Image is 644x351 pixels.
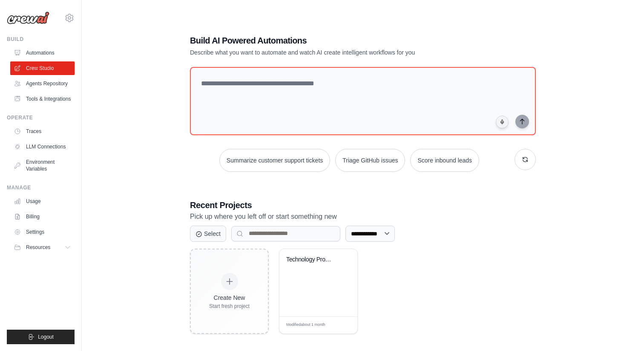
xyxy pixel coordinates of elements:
[10,155,75,176] a: Environment Variables
[7,330,75,344] button: Logout
[10,61,75,75] a: Crew Studio
[190,48,476,57] p: Describe what you want to automate and watch AI create intelligent workflows for you
[10,77,75,90] a: Agents Repository
[10,241,75,254] button: Resources
[10,225,75,239] a: Settings
[286,322,325,328] span: Modified about 1 month
[10,125,75,138] a: Traces
[10,140,75,154] a: LLM Connections
[515,149,536,170] button: Get new suggestions
[10,194,75,208] a: Usage
[410,149,479,172] button: Score inbound leads
[335,149,405,172] button: Triage GitHub issues
[10,210,75,223] a: Billing
[7,184,75,191] div: Manage
[190,35,476,46] h1: Build AI Powered Automations
[209,293,250,302] div: Create New
[7,114,75,121] div: Operate
[190,199,536,211] h3: Recent Projects
[190,211,536,222] p: Pick up where you left off or start something new
[496,116,509,128] button: Click to speak your automation idea
[7,12,49,24] img: Logo
[219,149,330,172] button: Summarize customer support tickets
[337,322,345,328] span: Edit
[10,92,75,106] a: Tools & Integrations
[286,256,338,264] div: Technology Product Research Automation
[209,303,250,310] div: Start fresh project
[190,226,226,242] button: Select
[26,244,50,251] span: Resources
[10,46,75,60] a: Automations
[38,334,54,340] span: Logout
[7,36,75,43] div: Build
